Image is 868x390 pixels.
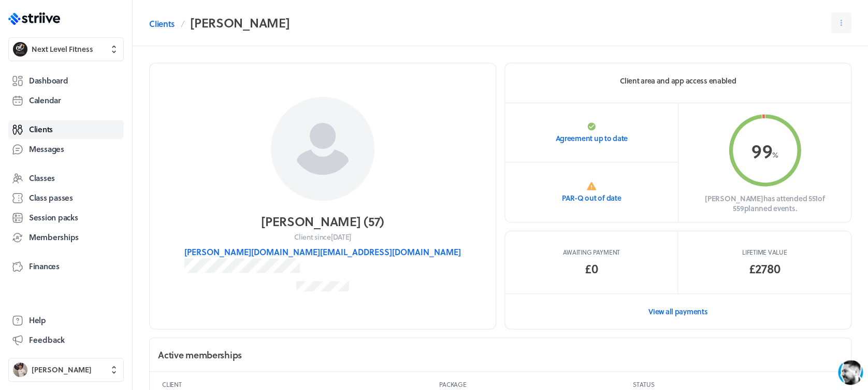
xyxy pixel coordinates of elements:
p: Client area and app access enabled [620,76,736,86]
tspan: GIF [165,322,173,327]
button: Feedback [8,331,124,350]
a: Classes [8,169,124,188]
a: Help [8,311,124,330]
a: Agreement up to date [505,103,678,163]
a: Clients [149,18,175,30]
span: Feedback [29,335,65,345]
span: Session packs [29,212,78,223]
a: Class passes [8,189,124,207]
p: Client [162,380,435,388]
img: Next Level Fitness [13,42,27,57]
h2: [PERSON_NAME] [261,213,384,230]
h2: Active memberships [158,349,242,361]
span: Classes [29,173,55,184]
iframe: gist-messenger-bubble-iframe [838,360,863,385]
a: View all payments [505,294,851,329]
span: £0 [585,260,598,277]
p: Package [439,380,629,388]
a: Session packs [8,208,124,227]
p: Status [633,380,838,388]
a: Messages [8,140,124,159]
span: Memberships [29,232,79,243]
a: Clients [8,120,124,139]
div: [PERSON_NAME] [57,6,148,18]
span: Calendar [29,95,61,106]
span: [PERSON_NAME] [32,365,92,375]
span: Messages [29,144,64,155]
button: />GIF [157,310,180,339]
p: Lifetime value [742,248,787,256]
button: Next Level FitnessNext Level Fitness [8,37,124,61]
button: Ben Robinson[PERSON_NAME] [8,358,124,382]
a: PAR-Q out of date [505,162,678,222]
p: PAR-Q out of date [562,193,621,203]
span: Next Level Fitness [32,44,93,54]
div: US[PERSON_NAME]Typically replies in a few minutes [31,6,194,27]
p: £2780 [748,260,780,277]
p: Agreement up to date [555,133,627,144]
h2: [PERSON_NAME] [190,12,290,33]
p: Client since [DATE] [294,232,351,242]
button: [PERSON_NAME][DOMAIN_NAME][EMAIL_ADDRESS][DOMAIN_NAME] [184,246,461,258]
span: Dashboard [29,75,68,86]
span: Help [29,315,46,326]
p: [PERSON_NAME] has attended 551 of 559 planned events. [687,193,843,214]
span: 99 [751,136,772,164]
img: US [31,7,50,26]
img: Ben Robinson [13,363,27,377]
a: Dashboard [8,72,124,90]
nav: Breadcrumb [149,12,290,33]
a: Calendar [8,91,124,110]
a: Memberships [8,228,124,247]
span: Clients [29,124,53,135]
span: Class passes [29,192,73,203]
div: Typically replies in a few minutes [57,19,148,26]
span: ( 57 ) [364,212,384,230]
span: Finances [29,261,60,272]
span: Awaiting payment [562,248,620,256]
g: /> [162,319,176,328]
span: % [772,149,778,160]
a: Finances [8,257,124,276]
